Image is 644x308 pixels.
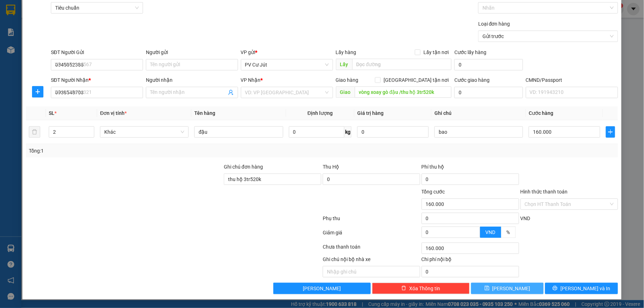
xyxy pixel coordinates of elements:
input: 0 [357,126,429,138]
th: Ghi chú [432,106,526,120]
input: Cước giao hàng [454,87,523,98]
span: [PERSON_NAME] [303,285,341,292]
label: Ghi chú đơn hàng [224,164,263,170]
span: printer [553,286,558,291]
span: Tổng cước [422,189,445,195]
span: VND [486,229,496,235]
span: VND [521,216,530,221]
button: [PERSON_NAME] [273,283,371,294]
div: SĐT Người Nhận [51,76,143,84]
span: Khác [104,127,184,137]
label: Hình thức thanh toán [521,189,568,195]
span: PV Cư Jút [245,59,329,70]
span: SL [49,110,54,116]
span: Tên hàng [194,110,215,116]
span: Cước hàng [529,110,553,116]
div: CMND/Passport [526,76,618,84]
input: Dọc đường [352,59,452,70]
span: % [507,229,510,235]
span: delete [401,286,406,291]
div: Phí thu hộ [422,163,519,174]
input: Dọc đường [355,86,452,98]
div: Chi phí nội bộ [422,255,519,266]
span: Giao hàng [336,77,359,83]
span: [PERSON_NAME] [492,285,530,292]
button: plus [32,86,43,97]
span: VP Nhận [241,77,261,83]
button: deleteXóa Thông tin [372,283,470,294]
span: Tiêu chuẩn [55,2,139,13]
span: Định lượng [307,110,333,116]
span: save [485,286,490,291]
input: Ghi chú đơn hàng [224,174,321,185]
div: SĐT Người Gửi [51,48,143,56]
div: Phụ thu [322,214,421,227]
div: Chưa thanh toán [322,243,421,255]
button: delete [29,126,40,138]
label: Loại đơn hàng [478,21,510,27]
span: Lấy tận nơi [421,48,452,56]
div: Tổng: 1 [29,147,249,155]
span: user-add [228,90,234,95]
button: printer[PERSON_NAME] và In [545,283,618,294]
span: Lấy [336,59,352,70]
div: VP gửi [241,48,333,56]
div: Giảm giá [322,229,421,241]
span: [PERSON_NAME] và In [560,285,610,292]
span: [GEOGRAPHIC_DATA] tận nơi [381,76,452,84]
span: Giao [336,86,355,98]
input: Nhập ghi chú [323,266,420,277]
button: save[PERSON_NAME] [471,283,544,294]
label: Cước giao hàng [454,77,490,83]
input: VD: Bàn, Ghế [194,126,283,138]
div: Ghi chú nội bộ nhà xe [323,255,420,266]
span: Đơn vị tính [100,110,127,116]
span: Gửi trước [482,31,613,42]
span: plus [32,89,43,95]
input: Cước lấy hàng [454,59,523,70]
div: Người nhận [146,76,238,84]
span: Xóa Thông tin [409,285,440,292]
input: Ghi Chú [434,126,523,138]
span: kg [344,126,352,138]
button: plus [606,126,615,138]
div: Người gửi [146,48,238,56]
span: plus [606,129,615,135]
span: Thu Hộ [323,164,339,170]
label: Cước lấy hàng [454,49,486,55]
span: Lấy hàng [336,49,357,55]
span: Giá trị hàng [357,110,384,116]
